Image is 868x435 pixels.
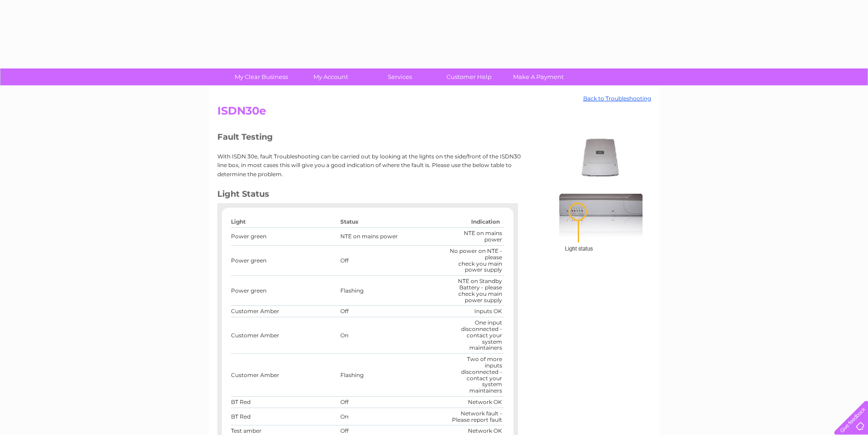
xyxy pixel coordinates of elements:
[217,152,527,178] p: With ISDN 30e, fault Troubleshooting can be carried out by looking at the lights on the side/fron...
[340,213,450,228] th: Status
[450,276,504,306] td: NTE on Standby Battery - please check you main power supply
[559,191,643,253] img: Line Box Socket
[231,245,340,275] td: Power green
[340,408,450,425] td: On
[217,188,527,204] h3: Light Status
[340,276,450,306] td: Flashing
[450,245,504,275] td: No power on NTE - please check you main power supply
[450,228,504,246] td: NTE on mains power
[217,131,527,147] h3: Fault Testing
[231,408,340,425] td: BT Red
[293,68,368,85] a: My Account
[231,213,340,228] th: Light
[340,317,450,354] td: On
[231,228,340,246] td: Power green
[450,408,504,425] td: Network fault - Please report fault
[450,306,504,317] td: Inputs OK
[340,396,450,408] td: Off
[450,354,504,397] td: Two of more inputs disconnected - contact your system maintainers
[231,354,340,397] td: Customer Amber
[583,95,651,102] a: Back to Troubleshooting
[362,68,437,85] a: Services
[231,306,340,317] td: Customer Amber
[340,354,450,397] td: Flashing
[224,68,299,85] a: My Clear Business
[450,317,504,354] td: One input disconnected - contact your system maintainers
[340,245,450,275] td: Off
[231,396,340,408] td: BT Red
[340,306,450,317] td: Off
[501,68,576,85] a: Make A Payment
[575,133,627,185] img: isdn30e
[431,68,507,85] a: Customer Help
[340,228,450,246] td: NTE on mains power
[450,396,504,408] td: Network OK
[231,276,340,306] td: Power green
[217,105,651,122] h2: ISDN30e
[450,213,504,228] th: Indication
[231,317,340,354] td: Customer Amber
